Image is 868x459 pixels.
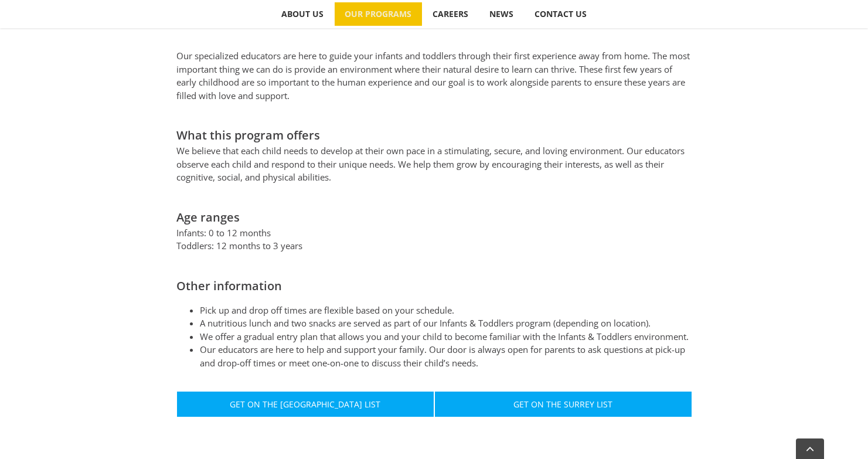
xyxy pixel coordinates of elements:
p: Infants: 0 to 12 months Toddlers: 12 months to 3 years [176,226,692,253]
a: OUR PROGRAMS [335,2,422,26]
a: Get On The Surrey List [434,391,692,417]
a: CONTACT US [525,2,597,26]
span: OUR PROGRAMS [345,10,411,18]
h2: Other information [176,277,692,295]
span: CONTACT US [535,10,587,18]
p: We believe that each child needs to develop at their own pace in a stimulating, secure, and lovin... [176,144,692,184]
a: ABOUT US [271,2,334,26]
li: Our educators are here to help and support your family. Our door is always open for parents to as... [200,343,692,369]
h2: What this program offers [176,127,692,144]
span: Get On The Surrey List [513,399,612,409]
span: Get On The [GEOGRAPHIC_DATA] List [230,399,380,409]
a: NEWS [479,2,524,26]
li: We offer a gradual entry plan that allows you and your child to become familiar with the Infants ... [200,330,692,344]
span: ABOUT US [281,10,324,18]
p: Our specialized educators are here to guide your infants and toddlers through their first experie... [176,49,692,102]
a: CAREERS [423,2,479,26]
h2: Age ranges [176,209,692,226]
a: Get On The [GEOGRAPHIC_DATA] List [176,391,434,417]
span: NEWS [489,10,513,18]
li: A nutritious lunch and two snacks are served as part of our Infants & Toddlers program (depending... [200,317,692,330]
li: Pick up and drop off times are flexible based on your schedule. [200,304,692,317]
span: CAREERS [433,10,468,18]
